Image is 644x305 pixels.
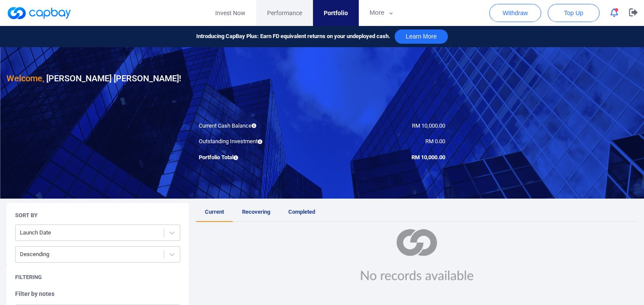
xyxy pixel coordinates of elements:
span: Completed [288,209,315,215]
span: Portfolio [324,8,348,18]
span: RM 10,000.00 [412,122,445,129]
span: Welcome, [6,73,44,83]
span: RM 10,000.00 [411,154,445,161]
h5: Sort By [15,212,38,219]
button: Top Up [548,4,599,22]
div: Current Cash Balance [192,122,322,131]
button: Withdraw [489,4,541,22]
span: Current [205,209,224,215]
h5: Filter by notes [15,290,180,298]
button: Learn More [395,29,448,44]
img: noRecord [351,229,483,282]
div: Portfolio Total [192,153,322,162]
span: Performance [267,8,302,18]
span: Recovering [242,209,270,215]
span: RM 0.00 [425,138,445,144]
span: Top Up [564,9,583,17]
h5: Filtering [15,273,42,281]
span: Introducing CapBay Plus: Earn FD equivalent returns on your undeployed cash. [196,32,390,41]
h3: [PERSON_NAME] [PERSON_NAME] ! [6,71,181,85]
div: Outstanding Investment [192,137,322,146]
